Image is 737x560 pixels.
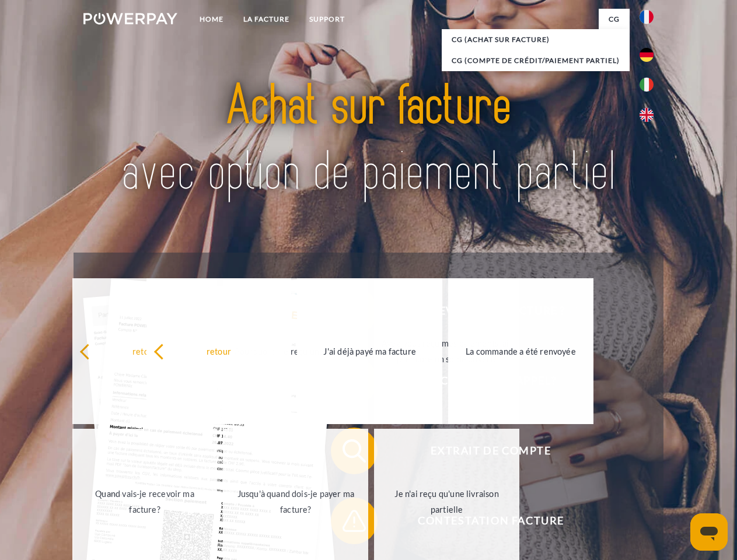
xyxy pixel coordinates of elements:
[381,486,512,517] div: Je n'ai reçu qu'une livraison partielle
[455,343,586,359] div: La commande a été renvoyée
[640,48,654,62] img: de
[190,9,233,30] a: Home
[233,9,299,30] a: LA FACTURE
[230,486,361,517] div: Jusqu'à quand dois-je payer ma facture?
[79,486,211,517] div: Quand vais-je recevoir ma facture?
[111,56,626,223] img: title-powerpay_fr.svg
[442,29,630,50] a: CG (achat sur facture)
[153,343,285,359] div: retour
[640,10,654,24] img: fr
[599,9,630,30] a: CG
[304,343,435,359] div: J'ai déjà payé ma facture
[640,78,654,92] img: it
[640,108,654,122] img: en
[690,513,728,551] iframe: Bouton de lancement de la fenêtre de messagerie
[299,9,355,30] a: Support
[79,343,211,359] div: retour
[442,50,630,71] a: CG (Compte de crédit/paiement partiel)
[83,13,177,24] img: logo-powerpay-white.svg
